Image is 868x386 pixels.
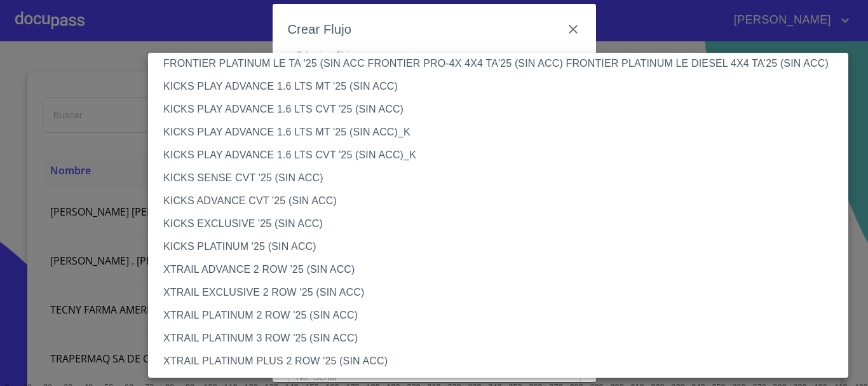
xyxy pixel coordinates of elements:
[148,281,858,304] li: XTRAIL EXCLUSIVE 2 ROW '25 (SIN ACC)
[148,167,858,190] li: KICKS SENSE CVT '25 (SIN ACC)
[148,350,858,373] li: XTRAIL PLATINUM PLUS 2 ROW '25 (SIN ACC)
[148,235,858,258] li: KICKS PLATINUM '25 (SIN ACC)
[148,144,858,167] li: KICKS PLAY ADVANCE 1.6 LTS CVT '25 (SIN ACC)_K
[148,75,858,98] li: KICKS PLAY ADVANCE 1.6 LTS MT '25 (SIN ACC)
[148,304,858,327] li: XTRAIL PLATINUM 2 ROW '25 (SIN ACC)
[148,121,858,144] li: KICKS PLAY ADVANCE 1.6 LTS MT '25 (SIN ACC)_K
[148,98,858,121] li: KICKS PLAY ADVANCE 1.6 LTS CVT '25 (SIN ACC)
[148,258,858,281] li: XTRAIL ADVANCE 2 ROW '25 (SIN ACC)
[148,212,858,235] li: KICKS EXCLUSIVE '25 (SIN ACC)
[148,327,858,350] li: XTRAIL PLATINUM 3 ROW '25 (SIN ACC)
[148,52,858,75] li: FRONTIER PLATINUM LE TA '25 (SIN ACC FRONTIER PRO-4X 4X4 TA'25 (SIN ACC) FRONTIER PLATINUM LE DIE...
[148,190,858,212] li: KICKS ADVANCE CVT '25 (SIN ACC)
